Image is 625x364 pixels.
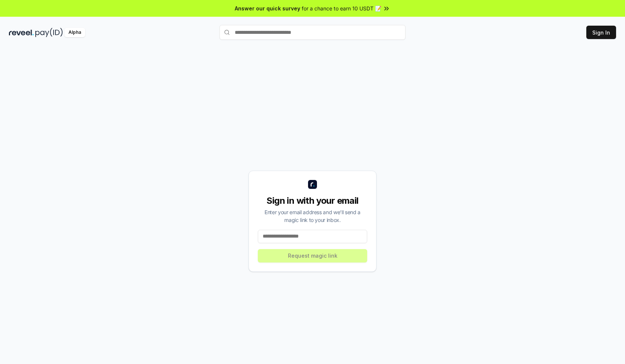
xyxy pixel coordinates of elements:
[258,195,367,207] div: Sign in with your email
[586,26,616,39] button: Sign In
[308,180,317,189] img: logo_small
[9,28,34,37] img: reveel_dark
[235,4,300,12] span: Answer our quick survey
[64,28,85,37] div: Alpha
[302,4,381,12] span: for a chance to earn 10 USDT 📝
[258,208,367,224] div: Enter your email address and we’ll send a magic link to your inbox.
[35,28,63,37] img: pay_id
